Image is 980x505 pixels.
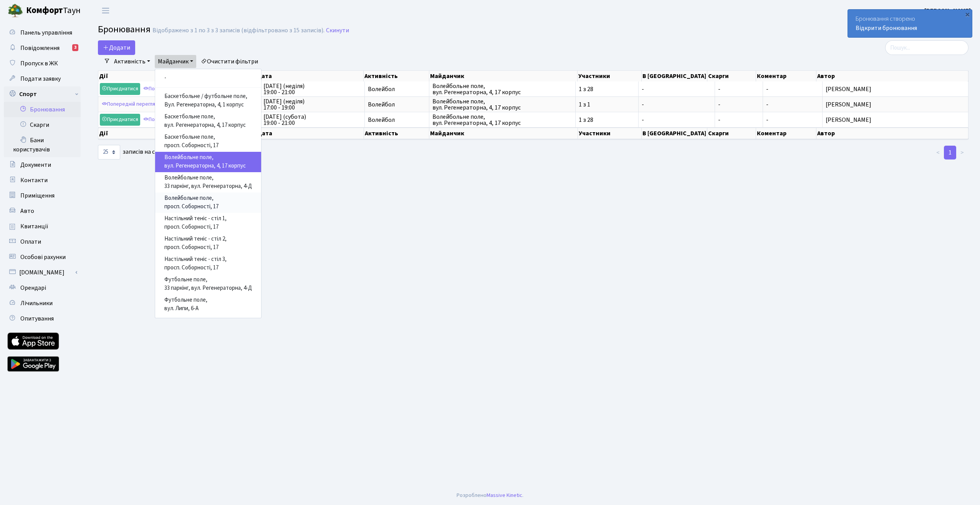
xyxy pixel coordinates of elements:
[155,294,261,315] a: Футбольне поле,вул. Липи, 6-А
[4,203,81,219] a: Авто
[26,4,81,17] span: Таун
[155,213,261,233] a: Настільний теніс - стіл 1,просп. Соборності, 17
[4,25,81,40] a: Панель управління
[4,40,81,56] a: Повідомлення3
[718,86,760,92] span: -
[4,56,81,71] a: Пропуск в ЖК
[155,254,261,274] a: Настільний теніс - стіл 3,просп. Соборності, 17
[756,71,816,81] th: Коментар
[20,314,54,323] span: Опитування
[816,71,968,81] th: Автор
[718,117,760,123] span: -
[98,23,151,36] span: Бронювання
[816,128,968,139] th: Автор
[155,55,196,68] a: Майданчик
[263,83,361,95] span: [DATE] (неділя) 19:00 - 21:00
[4,86,81,102] a: Спорт
[98,145,175,159] label: записів на сторінці
[429,128,578,139] th: Майданчик
[20,207,34,215] span: Авто
[4,117,81,133] a: Скарги
[111,55,153,68] a: Активність
[155,91,261,111] a: Баскетбольне / футбольне поле,Вул. Регенераторна, 4, 1 корпус
[642,117,712,123] span: -
[257,128,364,139] th: Дата
[326,27,349,34] a: Скинути
[100,83,140,95] a: Приєднатися
[4,311,81,326] a: Опитування
[707,71,756,81] th: Скарги
[20,44,60,52] span: Повідомлення
[20,191,55,200] span: Приміщення
[826,86,965,92] span: [PERSON_NAME]
[4,249,81,265] a: Особові рахунки
[579,86,635,92] span: 1 з 28
[72,44,78,51] div: 3
[20,75,61,83] span: Подати заявку
[432,98,572,111] span: Волейбольне поле, вул. Регенераторна, 4, 17 корпус
[4,133,81,157] a: Бани користувачів
[368,86,426,92] span: Волейбол
[4,188,81,203] a: Приміщення
[155,72,261,84] a: -
[642,86,712,92] span: -
[487,491,522,499] a: Massive Kinetic
[579,101,635,108] span: 1 з 1
[432,114,572,126] span: Волейбольне поле, вул. Регенераторна, 4, 17 корпус
[20,299,53,307] span: Лічильники
[155,193,261,213] a: Волейбольне поле,просп. Соборності, 17
[944,146,956,159] a: 1
[848,10,972,37] div: Бронювання створено
[368,117,426,123] span: Волейбол
[642,101,712,108] span: -
[642,71,707,81] th: В [GEOGRAPHIC_DATA]
[98,40,135,55] button: Додати
[155,274,261,294] a: Футбольне поле,33 паркінг, вул. Регенераторна, 4-Д
[263,114,361,126] span: [DATE] (субота) 19:00 - 21:00
[642,128,707,139] th: В [GEOGRAPHIC_DATA]
[20,284,46,292] span: Орендарі
[4,265,81,280] a: [DOMAIN_NAME]
[96,4,115,17] button: Переключити навігацію
[198,55,261,68] a: Очистити фільтри
[4,296,81,311] a: Лічильники
[100,98,161,110] a: Попередній перегляд
[4,234,81,249] a: Оплати
[856,24,917,32] a: Відкрити бронювання
[578,128,642,139] th: Участники
[155,172,261,193] a: Волейбольне поле,33 паркінг, вул. Регенераторна, 4-Д
[155,131,261,152] a: Баскетбольне поле,просп. Соборності, 17
[4,219,81,234] a: Квитанції
[826,101,965,108] span: [PERSON_NAME]
[256,71,364,81] th: Дата
[98,128,257,139] th: Дії
[155,111,261,131] a: Баскетбольне поле,вул. Регенераторна, 4, 17 корпус
[4,173,81,188] a: Контакти
[20,176,48,184] span: Контакти
[4,102,81,117] a: Бронювання
[20,161,51,169] span: Документи
[766,85,768,93] span: -
[579,117,635,123] span: 1 з 28
[766,116,768,124] span: -
[141,83,202,95] a: Попередній перегляд
[718,101,760,108] span: -
[429,71,578,81] th: Майданчик
[756,128,816,139] th: Коментар
[98,71,256,81] th: Дії
[707,128,756,139] th: Скарги
[20,59,58,68] span: Пропуск в ЖК
[100,114,140,126] a: Приєднатися
[578,71,642,81] th: Участники
[457,491,523,500] div: Розроблено .
[4,280,81,296] a: Орендарі
[924,7,971,15] b: [PERSON_NAME]
[885,40,968,55] input: Пошук...
[20,222,48,231] span: Квитанції
[766,100,768,109] span: -
[924,6,971,15] a: [PERSON_NAME]
[364,71,429,81] th: Активність
[20,28,72,37] span: Панель управління
[4,71,81,86] a: Подати заявку
[155,152,261,172] a: Волейбольне поле,вул. Регенераторна, 4, 17 корпус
